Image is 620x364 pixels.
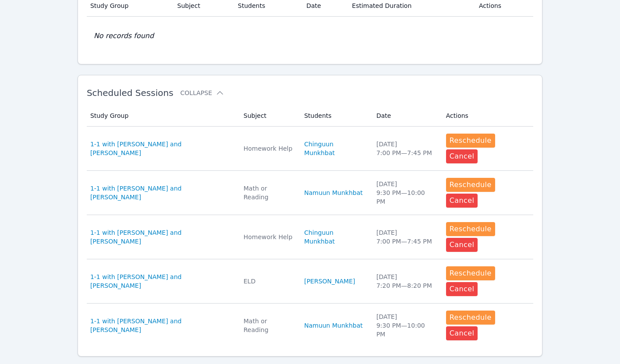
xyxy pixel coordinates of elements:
div: Homework Help [244,233,294,241]
div: Math or Reading [244,184,294,201]
button: Reschedule [446,222,495,236]
button: Cancel [446,194,478,208]
tr: 1-1 with [PERSON_NAME] and [PERSON_NAME]Math or ReadingNamuun Munkhbat[DATE]9:30 PM—10:00 PMResch... [87,171,533,215]
th: Date [371,105,441,127]
th: Study Group [87,105,238,127]
td: No records found [87,17,533,55]
div: [DATE] 9:30 PM — 10:00 PM [376,312,436,339]
a: Chinguun Munkhbat [304,228,366,246]
div: ELD [244,277,294,286]
a: Chinguun Munkhbat [304,140,366,157]
span: Scheduled Sessions [87,88,174,98]
button: Reschedule [446,134,495,148]
tr: 1-1 with [PERSON_NAME] and [PERSON_NAME]ELD[PERSON_NAME][DATE]7:20 PM—8:20 PMRescheduleCancel [87,259,533,304]
tr: 1-1 with [PERSON_NAME] and [PERSON_NAME]Math or ReadingNamuun Munkhbat[DATE]9:30 PM—10:00 PMResch... [87,304,533,347]
div: [DATE] 7:20 PM — 8:20 PM [376,272,436,290]
th: Students [299,105,371,127]
a: 1-1 with [PERSON_NAME] and [PERSON_NAME] [90,228,233,246]
a: Namuun Munkhbat [304,321,363,330]
div: [DATE] 7:00 PM — 7:45 PM [376,228,436,246]
button: Reschedule [446,266,495,280]
a: 1-1 with [PERSON_NAME] and [PERSON_NAME] [90,272,233,290]
button: Cancel [446,326,478,340]
a: 1-1 with [PERSON_NAME] and [PERSON_NAME] [90,317,233,334]
a: [PERSON_NAME] [304,277,355,286]
div: [DATE] 9:30 PM — 10:00 PM [376,180,436,206]
a: 1-1 with [PERSON_NAME] and [PERSON_NAME] [90,184,233,201]
a: 1-1 with [PERSON_NAME] and [PERSON_NAME] [90,140,233,157]
div: [DATE] 7:00 PM — 7:45 PM [376,140,436,157]
a: Namuun Munkhbat [304,188,363,197]
button: Cancel [446,149,478,163]
button: Reschedule [446,178,495,192]
button: Reschedule [446,311,495,325]
th: Subject [238,105,299,127]
button: Cancel [446,238,478,252]
th: Actions [441,105,533,127]
tr: 1-1 with [PERSON_NAME] and [PERSON_NAME]Homework HelpChinguun Munkhbat[DATE]7:00 PM—7:45 PMResche... [87,127,533,171]
div: Math or Reading [244,317,294,334]
button: Collapse [181,88,224,97]
div: Homework Help [244,144,294,153]
tr: 1-1 with [PERSON_NAME] and [PERSON_NAME]Homework HelpChinguun Munkhbat[DATE]7:00 PM—7:45 PMResche... [87,215,533,259]
button: Cancel [446,282,478,296]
